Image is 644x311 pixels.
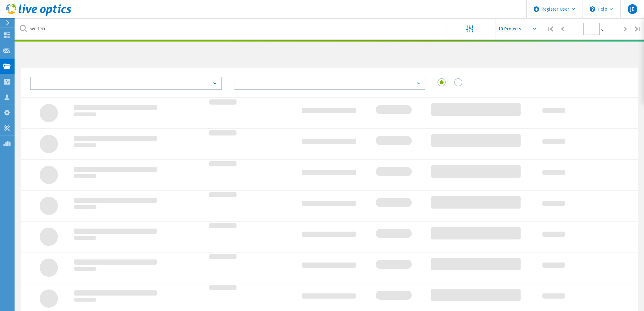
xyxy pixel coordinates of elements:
[630,7,634,12] span: JE
[15,18,447,39] input: undefined
[632,18,644,40] div: |
[6,13,71,17] a: Live Optics Dashboard
[544,18,556,40] div: |
[601,27,605,32] span: of
[590,6,595,12] svg: \n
